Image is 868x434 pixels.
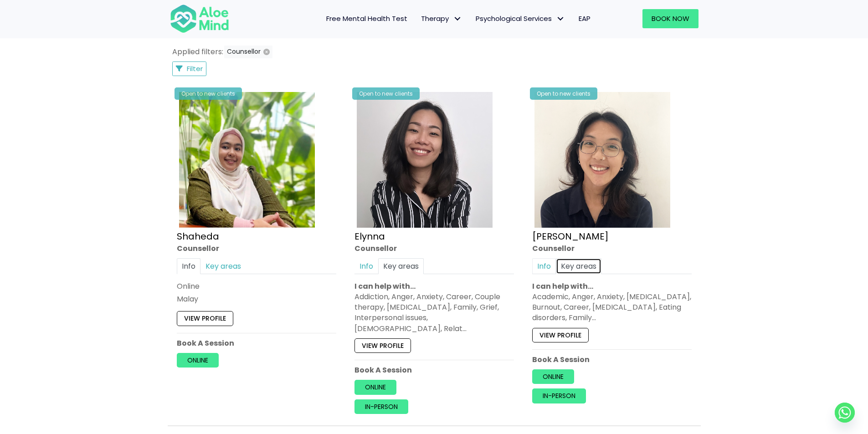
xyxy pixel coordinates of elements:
span: Therapy [421,14,462,23]
p: Book A Session [177,338,336,348]
div: Open to new clients [530,87,597,100]
p: I can help with… [354,281,514,291]
a: Info [354,258,378,274]
p: Book A Session [354,365,514,375]
p: Book A Session [532,354,692,365]
a: Key areas [200,258,246,274]
a: View profile [177,311,233,326]
a: EAP [572,9,597,28]
img: Emelyne Counsellor [534,92,670,228]
span: EAP [579,14,591,23]
a: Psychological ServicesPsychological Services: submenu [469,9,572,28]
img: Elynna Counsellor [357,92,493,228]
a: Free Mental Health Test [319,9,414,28]
span: Free Mental Health Test [326,14,407,23]
a: Shaheda [177,230,219,243]
a: View profile [532,328,589,342]
a: Info [532,258,556,274]
div: Academic, Anger, Anxiety, [MEDICAL_DATA], Burnout, Career, [MEDICAL_DATA], Eating disorders, Family… [532,291,692,323]
a: Key areas [378,258,424,274]
a: Info [177,258,200,274]
div: Counsellor [177,243,336,254]
a: In-person [532,389,586,403]
a: Elynna [354,230,385,243]
div: Open to new clients [352,87,420,100]
a: In-person [354,399,408,414]
div: Addiction, Anger, Anxiety, Career, Couple therapy, [MEDICAL_DATA], Family, Grief, Interpersonal i... [354,291,514,334]
span: Applied filters: [172,46,223,57]
a: Key areas [556,258,601,274]
a: Whatsapp [835,403,855,423]
span: Filter [187,64,203,73]
img: Aloe mind Logo [170,4,229,34]
a: TherapyTherapy: submenu [414,9,469,28]
span: Psychological Services [476,14,565,23]
a: Online [532,369,574,384]
div: Counsellor [532,243,692,254]
a: View profile [354,338,411,353]
div: Counsellor [354,243,514,254]
p: I can help with… [532,281,692,291]
button: Counsellor [224,46,272,58]
span: Book Now [652,14,689,23]
button: Filter Listings [172,61,207,76]
img: Shaheda Counsellor [179,92,315,228]
a: Book Now [642,9,699,28]
span: Therapy: submenu [451,12,464,26]
a: Online [177,353,219,368]
nav: Menu [241,9,597,28]
a: Online [354,380,396,395]
span: Psychological Services: submenu [554,12,567,26]
p: Malay [177,294,336,304]
div: Online [177,281,336,291]
a: [PERSON_NAME] [532,230,609,243]
div: Open to new clients [175,87,242,100]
